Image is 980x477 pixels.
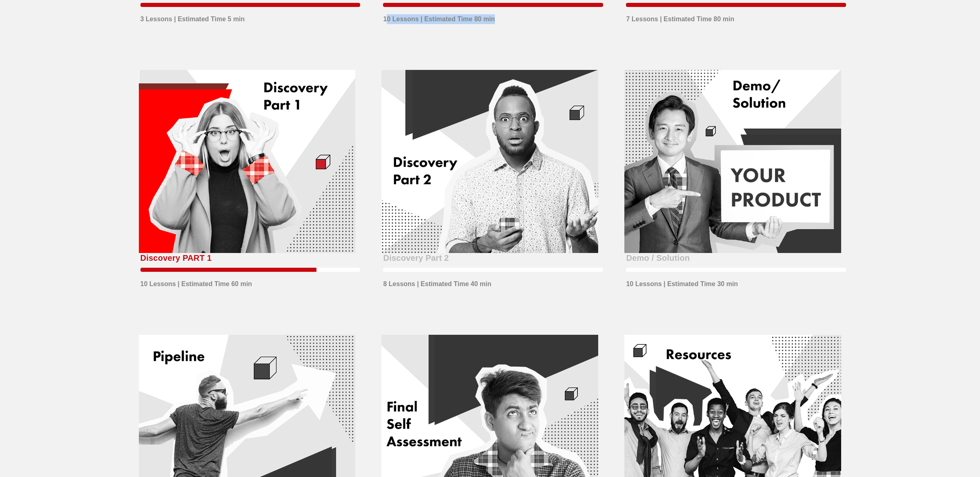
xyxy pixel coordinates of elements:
div: Discovery PART 1 [140,251,212,264]
div: 10 Lessons | Estimated Time 80 min [383,10,495,24]
div: 3 Lessons | Estimated Time 5 min [140,10,245,24]
div: 7 Lessons | Estimated Time 80 min [626,10,734,24]
div: 10 Lessons | Estimated Time 60 min [140,275,252,289]
div: Discovery Part 2 [383,251,449,264]
div: 8 Lessons | Estimated Time 40 min [383,275,491,289]
div: 10 Lessons | Estimated Time 30 min [626,275,738,289]
div: Demo / Solution [626,251,690,264]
